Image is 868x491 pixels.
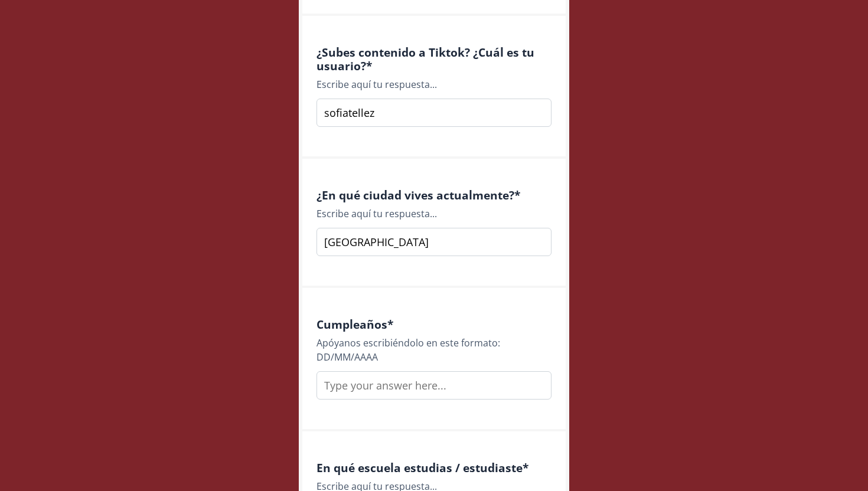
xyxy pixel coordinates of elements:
[316,336,552,364] div: Apóyanos escribiéndolo en este formato: DD/MM/AAAA
[316,77,552,91] div: Escribe aquí tu respuesta...
[316,188,552,202] h4: ¿En qué ciudad vives actualmente? *
[316,228,552,256] input: Type your answer here...
[316,317,552,331] h4: Cumpleaños *
[316,461,552,474] h4: En qué escuela estudias / estudiaste *
[316,207,552,221] div: Escribe aquí tu respuesta...
[316,371,552,400] input: Type your answer here...
[316,99,552,127] input: Type your answer here...
[316,45,552,73] h4: ¿Subes contenido a Tiktok? ¿Cuál es tu usuario? *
